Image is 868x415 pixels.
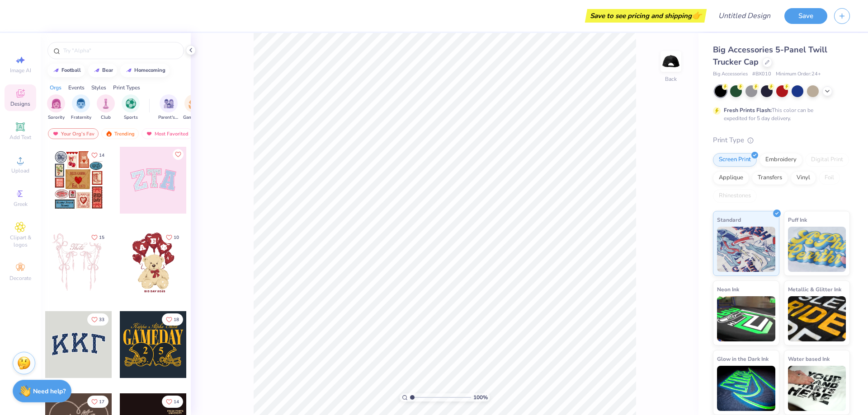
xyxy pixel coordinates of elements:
[47,64,85,77] button: football
[752,171,788,185] div: Transfers
[759,153,802,167] div: Embroidery
[717,296,775,341] img: Neon Ink
[5,234,36,248] span: Clipart & logos
[87,231,108,243] button: Like
[71,94,91,121] button: filter button
[99,153,104,158] span: 14
[101,98,111,109] img: Club Image
[788,366,846,411] img: Water based Ink
[173,149,184,160] button: Like
[71,94,91,121] div: filter for Fraternity
[164,98,174,109] img: Parent's Weekend Image
[51,98,61,109] img: Sorority Image
[788,215,807,224] span: Puff Ink
[14,201,28,208] span: Greek
[142,128,193,139] div: Most Favorited
[76,98,86,109] img: Fraternity Image
[158,94,179,121] div: filter for Parent's Weekend
[162,313,183,326] button: Like
[9,275,31,282] span: Decorate
[713,70,748,78] span: Big Accessories
[134,68,165,73] div: homecoming
[48,128,99,139] div: Your Org's Fav
[183,114,204,121] span: Game Day
[88,64,117,77] button: bear
[101,114,111,121] span: Club
[101,128,139,139] div: Trending
[162,231,183,243] button: Like
[91,84,106,92] div: Styles
[587,9,704,23] div: Save to see pricing and shipping
[805,153,849,167] div: Digital Print
[52,131,59,137] img: most_fav.gif
[776,70,821,78] span: Minimum Order: 24 +
[162,396,183,408] button: Like
[97,94,115,121] div: filter for Club
[52,68,60,73] img: trend_line.gif
[662,52,680,70] img: Back
[48,114,65,121] span: Sorority
[126,98,136,109] img: Sports Image
[158,94,179,121] button: filter button
[62,46,178,55] input: Try "Alpha"
[717,284,739,294] span: Neon Ink
[87,313,108,326] button: Like
[9,134,31,141] span: Add Text
[174,235,179,240] span: 10
[713,189,757,203] div: Rhinestones
[183,94,204,121] div: filter for Game Day
[819,171,840,185] div: Foil
[10,67,31,74] span: Image AI
[473,393,488,401] span: 100 %
[158,114,179,121] span: Parent's Weekend
[752,70,771,78] span: # BX010
[788,227,846,272] img: Puff Ink
[125,68,132,73] img: trend_line.gif
[11,167,29,174] span: Upload
[47,94,65,121] button: filter button
[711,7,778,25] input: Untitled Design
[33,387,66,396] strong: Need help?
[788,296,846,341] img: Metallic & Glitter Ink
[788,284,841,294] span: Metallic & Glitter Ink
[71,114,91,121] span: Fraternity
[120,64,170,77] button: homecoming
[122,94,140,121] button: filter button
[93,68,100,73] img: trend_line.gif
[10,100,30,107] span: Designs
[146,131,153,137] img: most_fav.gif
[87,149,108,161] button: Like
[87,396,108,408] button: Like
[724,107,772,114] strong: Fresh Prints Flash:
[717,227,775,272] img: Standard
[183,94,204,121] button: filter button
[665,75,677,83] div: Back
[97,94,115,121] button: filter button
[717,354,769,364] span: Glow in the Dark Ink
[47,94,65,121] div: filter for Sorority
[99,235,104,240] span: 15
[122,94,140,121] div: filter for Sports
[717,366,775,411] img: Glow in the Dark Ink
[50,84,61,92] div: Orgs
[724,106,835,122] div: This color can be expedited for 5 day delivery.
[189,98,199,109] img: Game Day Image
[713,153,757,167] div: Screen Print
[713,135,850,145] div: Print Type
[713,171,749,185] div: Applique
[68,84,85,92] div: Events
[105,131,113,137] img: trending.gif
[717,215,741,224] span: Standard
[113,84,140,92] div: Print Types
[174,400,179,404] span: 14
[99,317,104,322] span: 33
[791,171,816,185] div: Vinyl
[174,317,179,322] span: 18
[713,44,827,67] span: Big Accessories 5-Panel Twill Trucker Cap
[692,10,702,21] span: 👉
[784,8,827,24] button: Save
[788,354,830,364] span: Water based Ink
[99,400,104,404] span: 17
[124,114,138,121] span: Sports
[102,68,113,73] div: bear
